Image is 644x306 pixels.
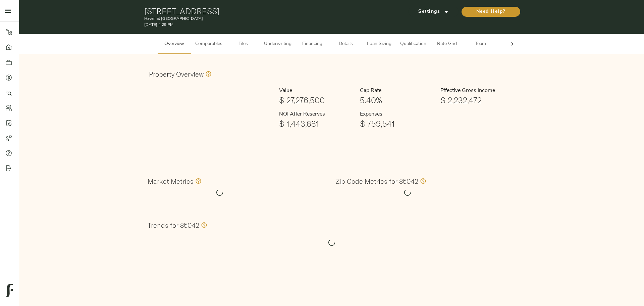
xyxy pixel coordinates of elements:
[230,40,256,48] span: Files
[148,177,194,185] h3: Market Metrics
[279,87,354,95] h6: Value
[367,40,392,48] span: Loan Sizing
[144,22,394,28] p: [DATE] 4:29 PM
[144,16,394,22] p: Haven at [GEOGRAPHIC_DATA]
[360,119,435,128] h1: $ 759,541
[462,7,520,17] button: Need Help?
[468,40,493,48] span: Team
[300,40,325,48] span: Financing
[501,40,527,48] span: Admin
[408,7,459,17] button: Settings
[434,40,460,48] span: Rate Grid
[440,95,516,105] h1: $ 2,232,472
[162,40,187,48] span: Overview
[360,87,435,95] h6: Cap Rate
[400,40,426,48] span: Qualification
[468,8,514,16] span: Need Help?
[415,8,452,16] span: Settings
[440,87,516,95] h6: Effective Gross Income
[279,95,354,105] h1: $ 27,276,500
[279,119,354,128] h1: $ 1,443,681
[279,110,354,119] h6: NOI After Reserves
[360,95,435,105] h1: 5.40%
[264,40,291,48] span: Underwriting
[333,40,359,48] span: Details
[360,110,435,119] h6: Expenses
[194,177,202,185] svg: Values in this section comprise all zip codes within the market
[149,70,204,78] h3: Property Overview
[195,40,222,48] span: Comparables
[336,177,418,185] h3: Zip Code Metrics for 85042
[148,221,199,229] h3: Trends for 85042
[418,177,426,185] svg: Values in this section only include information specific to the 85042 zip code
[144,6,394,16] h1: [STREET_ADDRESS]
